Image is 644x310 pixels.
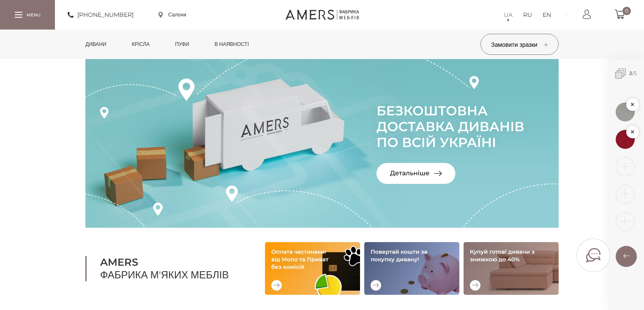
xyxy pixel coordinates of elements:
[79,30,113,59] a: Дивани
[491,41,548,49] span: Замовити зразки
[85,256,244,281] h1: Фабрика м'яких меблів
[464,242,559,295] img: Купуй готові дивани зі знижкою до 40%
[158,11,186,19] a: Салони
[208,30,255,59] a: в наявності
[629,70,632,76] b: 2
[616,130,635,149] img: 1576662562.jpg
[523,10,532,20] a: RU
[265,242,360,295] img: Оплата частинами від Mono та Приват без комісій
[504,10,513,20] a: UA
[100,256,244,269] b: AMERS
[616,102,635,121] img: 1576664823.jpg
[608,59,644,88] span: /
[622,7,631,15] span: 0
[126,30,156,59] a: Крісла
[480,34,559,55] button: Замовити зразки
[634,70,637,76] span: 5
[364,242,459,295] img: Повертай кошти за покупку дивану
[68,10,134,20] a: [PHONE_NUMBER]
[543,10,551,20] a: EN
[169,30,196,59] a: Пуфи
